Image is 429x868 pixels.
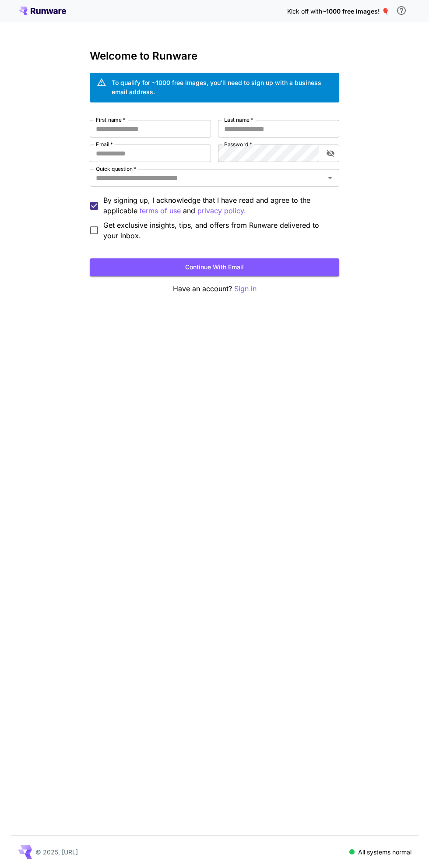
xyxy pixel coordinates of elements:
[234,283,257,294] button: Sign in
[103,195,332,216] p: By signing up, I acknowledge that I have read and agree to the applicable and
[224,116,253,123] label: Last name
[287,7,322,15] span: Kick off with
[103,220,332,241] span: Get exclusive insights, tips, and offers from Runware delivered to your inbox.
[224,141,252,148] label: Password
[96,141,113,148] label: Email
[393,2,410,19] button: In order to qualify for free credit, you need to sign up with a business email address and click ...
[322,7,389,15] span: ~1000 free images! 🎈
[323,145,338,161] button: toggle password visibility
[90,283,339,294] p: Have an account?
[140,205,181,216] button: By signing up, I acknowledge that I have read and agree to the applicable and privacy policy.
[197,205,246,216] button: By signing up, I acknowledge that I have read and agree to the applicable terms of use and
[324,172,336,184] button: Open
[140,205,181,216] p: terms of use
[197,205,246,216] p: privacy policy.
[112,78,332,96] div: To qualify for ~1000 free images, you’ll need to sign up with a business email address.
[35,847,78,857] p: © 2025, [URL]
[90,50,339,62] h3: Welcome to Runware
[90,258,339,276] button: Continue with email
[358,847,411,857] p: All systems normal
[96,116,125,123] label: First name
[96,165,136,173] label: Quick question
